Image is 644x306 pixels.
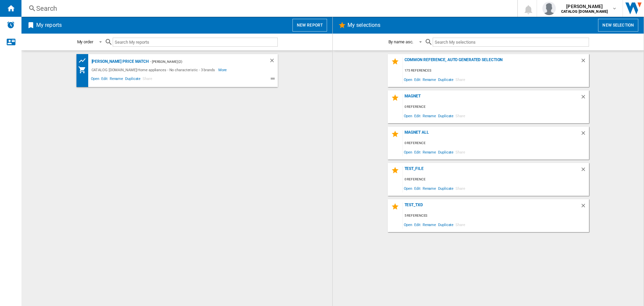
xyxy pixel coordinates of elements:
[403,175,589,184] div: 0 reference
[109,76,124,84] span: Rename
[292,19,327,32] button: New report
[90,66,218,74] div: CATALOG [DOMAIN_NAME]:Home appliances - No characteristic - 3 brands
[403,184,414,193] span: Open
[437,147,454,157] span: Duplicate
[78,66,90,74] div: My Assortment
[78,56,90,65] div: Product prices grid
[413,184,422,193] span: Edit
[542,2,556,15] img: profile.jpg
[437,75,454,84] span: Duplicate
[598,19,638,32] button: New selection
[403,94,580,103] div: Magnet
[580,203,589,212] div: Delete
[35,19,63,32] h2: My reports
[437,220,454,229] span: Duplicate
[422,75,437,84] span: Rename
[403,166,580,175] div: test_file
[422,184,437,193] span: Rename
[437,111,454,120] span: Duplicate
[561,9,608,14] b: CATALOG [DOMAIN_NAME]
[433,38,589,47] input: Search My selections
[403,212,589,220] div: 5 references
[454,111,466,120] span: Share
[413,111,422,120] span: Edit
[422,220,437,229] span: Rename
[142,76,153,84] span: Share
[403,57,580,67] div: Common reference, auto generated selection
[580,130,589,139] div: Delete
[454,220,466,229] span: Share
[454,147,466,157] span: Share
[100,76,109,84] span: Edit
[422,111,437,120] span: Rename
[561,3,608,10] span: [PERSON_NAME]
[403,103,589,111] div: 0 reference
[413,75,422,84] span: Edit
[269,57,278,66] div: Delete
[90,57,149,66] div: [PERSON_NAME] Price Match
[454,75,466,84] span: Share
[77,39,93,44] div: My order
[580,94,589,103] div: Delete
[36,4,500,13] div: Search
[413,147,422,157] span: Edit
[413,220,422,229] span: Edit
[113,38,278,47] input: Search My reports
[388,39,414,44] div: By name asc.
[403,220,414,229] span: Open
[7,21,15,29] img: alerts-logo.svg
[346,19,382,32] h2: My selections
[403,203,580,212] div: test_txd
[403,147,414,157] span: Open
[580,166,589,175] div: Delete
[422,147,437,157] span: Rename
[403,130,580,139] div: Magnet ALL
[454,184,466,193] span: Share
[403,139,589,147] div: 0 reference
[149,57,255,66] div: - [PERSON_NAME] (2)
[124,76,142,84] span: Duplicate
[90,76,101,84] span: Open
[580,57,589,67] div: Delete
[403,111,414,120] span: Open
[218,66,228,74] span: More
[403,75,414,84] span: Open
[403,67,589,75] div: 175 references
[437,184,454,193] span: Duplicate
